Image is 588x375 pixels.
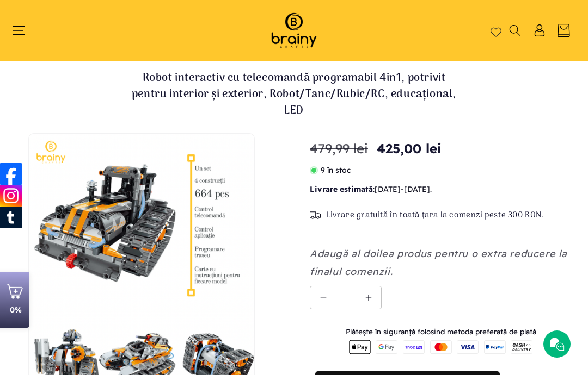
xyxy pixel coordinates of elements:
span: [DATE] [404,184,430,194]
b: Livrare estimată [310,184,373,194]
small: Plătește în siguranță folosind metoda preferată de plată [346,327,536,336]
summary: Căutați [508,24,522,36]
em: Adaugă al doilea produs pentru o extra reducere la finalul comenzii. [310,247,567,277]
p: : - . [310,183,572,196]
span: [DATE] [375,184,401,194]
span: 425,00 lei [377,139,442,158]
p: 9 în stoc [310,164,572,177]
a: Wishlist page link [491,25,501,36]
img: Chat icon [549,336,565,352]
s: 479,99 lei [310,139,368,158]
summary: Meniu [17,24,31,36]
span: Livrare gratuită în toată țara la comenzi peste 300 RON. [326,210,544,221]
h1: Robot interactiv cu telecomandă programabil 4in1, potrivit pentru interior și exterior, Robot/Tan... [131,70,457,119]
img: Brainy Crafts [261,11,327,50]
